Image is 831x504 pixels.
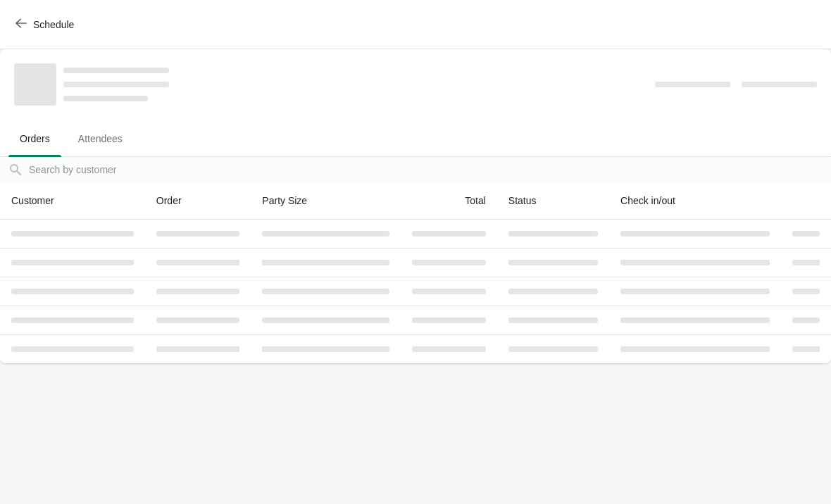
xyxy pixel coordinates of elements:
[67,126,134,151] span: Attendees
[33,19,74,30] span: Schedule
[251,182,401,220] th: Party Size
[7,12,85,37] button: Schedule
[401,182,497,220] th: Total
[8,126,61,151] span: Orders
[497,182,609,220] th: Status
[28,157,831,182] input: Search by customer
[609,182,781,220] th: Check in/out
[145,182,251,220] th: Order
